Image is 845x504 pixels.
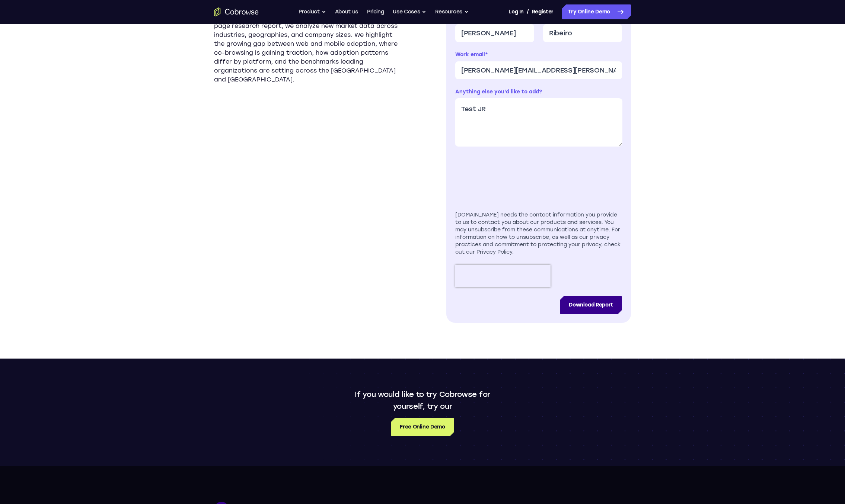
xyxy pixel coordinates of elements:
textarea: Test JR [455,99,622,146]
a: Pricing [367,4,384,19]
a: Log In [508,4,523,19]
a: Free Online Demo [391,418,454,436]
iframe: reCAPTCHA [455,265,551,287]
input: john@doe.com [455,61,622,79]
input: Download Report [560,296,622,314]
p: Co-browsing continues to emerge as a key driver of digital adoption and personalized support expe... [214,4,399,84]
input: John [455,24,534,42]
span: Work email [455,51,485,58]
a: Try Online Demo [562,4,631,19]
span: Anything else you'd like to add? [455,89,542,95]
p: If you would like to try Cobrowse for yourself, try our [351,388,494,412]
a: Register [532,4,554,19]
button: Resources [435,4,469,19]
span: / [527,7,529,16]
a: Go to the home page [214,7,259,16]
button: Use Cases [393,4,426,19]
input: Doe [543,24,622,42]
a: About us [335,4,358,19]
div: [DOMAIN_NAME] needs the contact information you provide to us to contact you about our products a... [455,211,622,256]
button: Product [299,4,326,19]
